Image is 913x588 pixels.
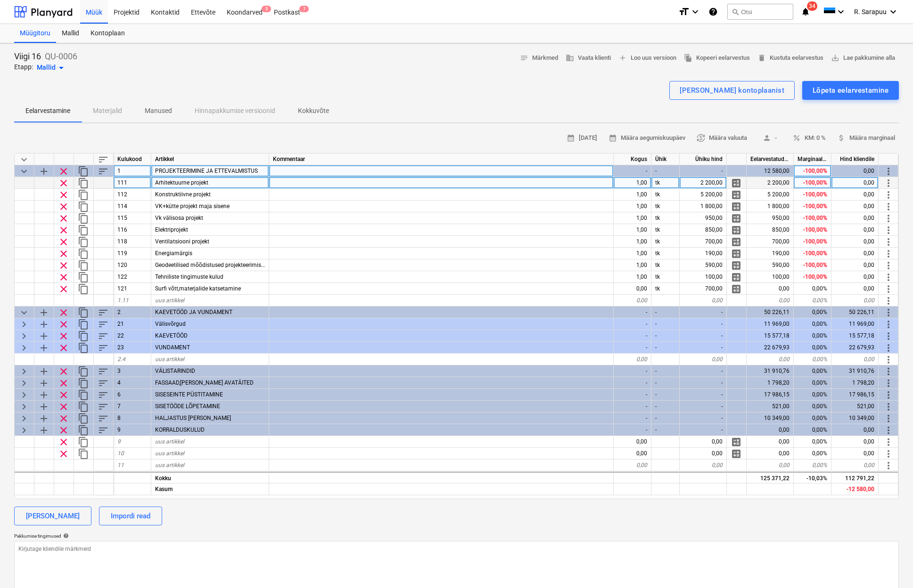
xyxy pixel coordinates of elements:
div: -100,00% [794,224,831,236]
div: - [680,377,727,389]
span: Sorteeri read kategooriasiseselt [98,307,109,318]
span: Dubleeri rida [78,213,89,224]
div: - [651,165,680,177]
div: - [680,365,727,377]
span: Dubleeri rida [78,272,89,283]
div: 1 800,00 [680,201,727,212]
span: Rohkem toiminguid [883,342,894,354]
span: Rohkem toiminguid [883,307,894,318]
div: 0,00 [614,354,651,365]
div: -100,00% [794,189,831,201]
span: Sorteeri read kategooriasiseselt [98,366,109,377]
div: -100,00% [794,271,831,283]
div: 0,00 [831,236,879,248]
div: 0,00 [680,354,727,365]
span: Dubleeri rida [78,248,89,259]
button: Vaata klienti [562,51,615,65]
div: tk [651,224,680,236]
span: Ahenda kategooria [18,307,30,318]
div: Kogus [614,153,651,165]
span: save_alt [831,54,839,62]
div: 2 [114,306,151,318]
div: 0,00 [831,224,879,236]
span: Määra valuuta [697,133,747,144]
span: Rohkem toiminguid [883,213,894,224]
span: Dubleeri rida [78,225,89,236]
div: 0,00 [831,212,879,224]
div: Marginaal, % [794,153,831,165]
span: KM: 0 % [792,133,826,144]
div: 1,00 [614,271,651,283]
div: 119 [114,248,151,259]
span: Eemalda rida [58,189,69,201]
span: Lisa reale alamkategooria [38,389,49,401]
div: 0,00% [794,295,831,306]
span: Rohkem toiminguid [883,260,894,271]
span: Laienda kategooriat [18,378,30,389]
span: Sorteeri read kategooriasiseselt [98,389,109,401]
span: Dubleeri rida [78,236,89,248]
span: Halda rea detailset jaotust [731,189,742,201]
div: 15 577,18 [831,330,879,342]
div: 114 [114,201,151,212]
div: 0,00% [794,377,831,389]
span: Määra marginaal [837,133,895,144]
div: tk [651,212,680,224]
div: 11 969,00 [831,318,879,330]
div: - [614,165,651,177]
div: - [651,377,680,389]
button: Otsi [727,4,793,20]
div: 0,00 [614,283,651,295]
div: - [680,389,727,401]
div: 950,00 [747,212,794,224]
span: Dubleeri kategooriat [78,366,89,377]
div: 100,00 [680,271,727,283]
div: 2 200,00 [680,177,727,189]
span: Rohkem toiminguid [883,248,894,259]
div: 0,00 [747,354,794,365]
div: - [614,342,651,354]
div: 0,00 [831,248,879,259]
span: Rohkem toiminguid [883,366,894,377]
div: - [680,165,727,177]
span: Rohkem toiminguid [883,201,894,212]
span: search [732,8,739,16]
div: 0,00 [831,283,879,295]
div: -100,00% [794,212,831,224]
div: - [651,318,680,330]
span: Eemalda rida [58,342,69,354]
span: calendar_month [567,134,575,142]
div: 1 800,00 [747,201,794,212]
div: 1,00 [614,236,651,248]
span: Dubleeri kategooriat [78,330,89,342]
div: - [614,365,651,377]
div: - [614,401,651,412]
span: Halda rea detailset jaotust [731,236,742,248]
div: - [651,330,680,342]
div: - [651,306,680,318]
span: Eemalda rida [58,213,69,224]
span: Eemalda rida [58,225,69,236]
span: Eemalda rida [58,272,69,283]
div: 50 226,11 [747,306,794,318]
div: 0,00% [794,330,831,342]
div: 7 [114,401,151,412]
span: Rohkem toiminguid [883,330,894,342]
span: Lisa reale alamkategooria [38,307,49,318]
div: 112 [114,189,151,201]
span: Halda rea detailset jaotust [731,248,742,259]
div: 111 [114,177,151,189]
a: Mallid [56,24,85,43]
button: Märkmed [516,51,562,65]
span: Rohkem toiminguid [883,378,894,389]
span: Sorteeri read kategooriasiseselt [98,330,109,342]
div: 0,00 [831,354,879,365]
span: Rohkem toiminguid [883,354,894,365]
button: Määra marginaal [833,131,899,145]
span: notes [520,54,528,62]
span: Dubleeri kategooriat [78,166,89,177]
span: Eemalda rida [58,319,69,330]
span: Lisa reale alamkategooria [38,319,49,330]
div: 0,00 [747,295,794,306]
span: Halda rea detailset jaotust [731,213,742,224]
